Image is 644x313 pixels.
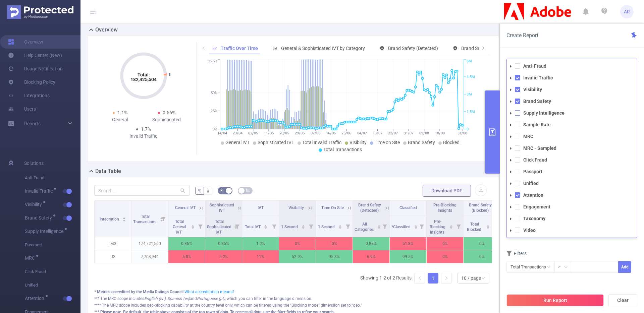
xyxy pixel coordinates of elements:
[423,185,471,197] button: Download PDF
[24,156,44,170] span: Solutions
[25,229,66,234] span: Supply Intelligence
[509,182,513,185] i: icon: caret-down
[399,205,417,210] span: Classified
[523,157,547,163] strong: Click Fraud
[509,229,513,232] i: icon: caret-down
[25,296,47,301] span: Attention
[159,200,168,237] i: Filter menu
[338,224,342,228] div: Sort
[184,290,234,294] a: What accreditation means?
[264,224,268,226] i: icon: caret-up
[467,92,472,97] tspan: 3M
[25,278,80,292] span: Unified
[245,225,262,229] span: Total IVT
[509,123,513,127] i: icon: caret-down
[414,273,425,284] li: Previous Page
[388,46,438,51] span: Brand Safety (Detected)
[131,250,168,263] p: 7,703,944
[205,250,242,263] p: 5.2%
[242,237,279,250] p: 1.2%
[173,219,186,235] span: Total General IVT
[433,203,457,213] span: Pre-Blocking Insights
[295,131,305,135] tspan: 29/05
[509,159,513,162] i: icon: caret-down
[198,188,201,193] span: %
[264,224,268,228] div: Sort
[207,219,231,235] span: Total Sophisticated IVT
[301,226,305,228] i: icon: caret-down
[141,126,151,132] span: 1.7%
[221,46,258,51] span: Traffic Over Time
[220,188,224,192] i: icon: bg-colors
[144,116,190,123] div: Sophisticated
[196,215,205,237] i: Filter menu
[444,276,448,280] i: icon: right
[95,26,118,34] h2: Overview
[25,215,54,220] span: Brand Safety
[248,131,258,135] tspan: 02/05
[208,59,217,64] tspan: 96.5%
[258,140,294,145] span: Sophisticated IVT
[246,188,250,192] i: icon: table
[301,224,305,228] div: Sort
[418,276,422,280] i: icon: left
[375,140,400,145] span: Time on Site
[117,110,127,115] span: 1.1%
[137,72,150,77] tspan: Total:
[427,250,463,263] p: 0%
[232,131,242,135] tspan: 23/04
[509,100,513,103] i: icon: caret-down
[414,226,418,228] i: icon: caret-down
[449,224,453,226] i: icon: caret-up
[377,224,381,226] i: icon: caret-up
[353,250,389,263] p: 6.9%
[232,215,242,237] i: Filter menu
[122,216,126,220] div: Sort
[217,131,227,135] tspan: 14/04
[25,202,44,207] span: Visibility
[430,219,445,235] span: Pre-Blocking Insights
[122,216,126,218] i: icon: caret-up
[449,224,453,228] div: Sort
[373,131,382,135] tspan: 13/07
[279,237,316,250] p: 0%
[207,188,210,193] span: #
[380,215,389,237] i: Filter menu
[377,226,381,228] i: icon: caret-down
[509,135,513,138] i: icon: caret-down
[404,131,413,135] tspan: 31/07
[25,171,80,185] span: Anti-Fraud
[163,110,175,115] span: 0.56%
[523,63,546,69] strong: Anti-Fraud
[95,250,131,263] p: JS
[242,250,279,263] p: 11%
[506,32,538,39] span: Create Report
[417,215,426,237] i: Filter menu
[509,65,513,68] i: icon: caret-down
[24,117,41,130] a: Reports
[8,102,36,116] a: Users
[7,5,73,19] img: Protected Media
[191,226,195,228] i: icon: caret-down
[269,215,279,237] i: Filter menu
[341,131,351,135] tspan: 25/06
[486,224,490,226] i: icon: caret-up
[509,194,513,197] i: icon: caret-down
[8,89,50,102] a: Integrations
[608,294,637,306] button: Clear
[390,250,426,263] p: 99.5%
[288,205,304,210] span: Visibility
[175,205,196,210] span: General IVT
[523,181,539,186] strong: Unified
[168,250,205,263] p: 5.8%
[523,99,551,104] strong: Brand Safety
[523,145,556,151] strong: MRC - Sampled
[264,131,273,135] tspan: 11/05
[25,238,80,252] span: Passport
[95,237,131,250] p: IMG
[95,167,121,175] h2: Data Table
[486,224,490,228] div: Sort
[486,226,490,228] i: icon: caret-down
[414,224,418,228] div: Sort
[435,131,444,135] tspan: 18/08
